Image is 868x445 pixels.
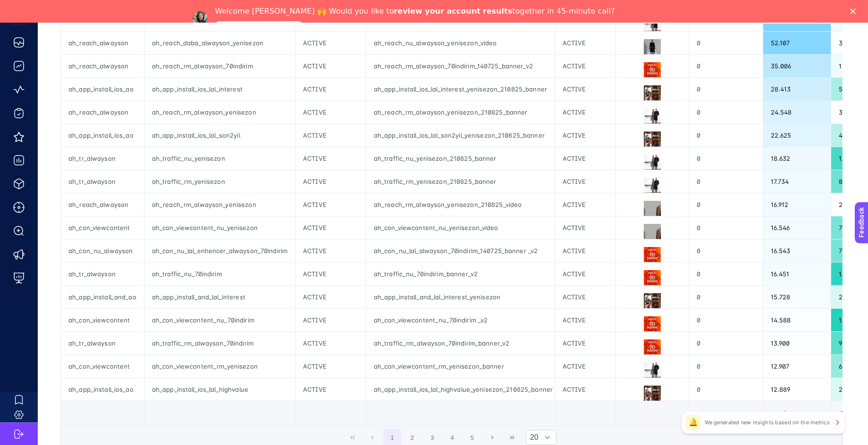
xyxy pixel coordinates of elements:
[763,216,831,239] div: 16.546
[763,55,831,77] div: 35.006
[366,355,555,378] div: ah_con_viewcontent_rm_yenisezon_banner
[763,32,831,54] div: 52.107
[763,355,831,378] div: 12.907
[61,32,144,54] div: ah_reach_alwayson
[295,101,366,124] div: ACTIVE
[555,309,615,331] div: ACTIVE
[61,286,144,308] div: ah_app_install_and_ao
[144,55,295,77] div: ah_reach_rm_alwayson_70indirim
[366,216,555,239] div: ah_con_viewcontent_nu_yenisezon_video
[295,78,366,100] div: ACTIVE
[215,21,303,33] a: Speak with an Expert
[61,55,144,77] div: ah_reach_alwayson
[689,55,763,77] div: 0
[689,170,763,193] div: 0
[295,332,366,354] div: ACTIVE
[144,286,295,308] div: ah_app_install_and_lal_interest
[555,147,615,170] div: ACTIVE
[215,7,615,16] div: Welcome [PERSON_NAME] 🙌 Would you like to together in 45-minute call?
[366,378,555,401] div: ah_app_install_ios_lal_highvalue_yenisezon_210825_banner
[295,32,366,54] div: ACTIVE
[763,147,831,170] div: 18.632
[555,78,615,100] div: ACTIVE
[394,7,480,16] b: review your account
[366,101,555,124] div: ah_reach_rm_alwayson_yenisezon_210825_banner
[763,263,831,285] div: 16.451
[61,239,144,262] div: ah_con_nu_alwayson
[366,78,555,100] div: ah_app_install_ios_lal_interest_yenisezon_210825_banner
[366,32,555,54] div: ah_reach_nu_alwayson_yenisezon_video
[61,78,144,100] div: ah_app_install_ios_ao
[144,309,295,331] div: ah_con_viewcontent_nu_70indirim
[689,378,763,401] div: 0
[555,332,615,354] div: ACTIVE
[366,124,555,147] div: ah_app_install_ios_lal_son2yil_yenisezon_210825_banner
[763,170,831,193] div: 17.734
[144,170,295,193] div: ah_traffic_rm_yenisezon
[61,124,144,147] div: ah_app_install_ios_ao
[689,309,763,331] div: 0
[689,147,763,170] div: 0
[144,124,295,147] div: ah_app_install_ios_lal_son2yil
[555,124,615,147] div: ACTIVE
[366,332,555,354] div: ah_traffic_rm_alwayson_70indirim_banner_v2
[555,101,615,124] div: ACTIVE
[61,147,144,170] div: ah_tr_alwayson
[526,430,539,445] span: Rows per page
[483,7,512,16] b: results
[763,286,831,308] div: 15.728
[144,216,295,239] div: ah_con_viewcontent_nu_yenisezon
[61,216,144,239] div: ah_con_viewcontent
[295,170,366,193] div: ACTIVE
[144,355,295,378] div: ah_con_viewcontent_rm_yenisezon
[366,55,555,77] div: ah_reach_rm_alwayson_70indirim_140725_banner_v2
[763,193,831,216] div: 16.912
[689,332,763,354] div: 0
[61,170,144,193] div: ah_tr_alwayson
[689,355,763,378] div: 0
[295,55,366,77] div: ACTIVE
[61,332,144,354] div: ah_tr_alwayson
[689,216,763,239] div: 0
[763,309,831,331] div: 14.588
[366,193,555,216] div: ah_reach_rm_alwayson_yenisezon_210825_video
[366,309,555,331] div: ah_con_viewcontent_nu_70indirim _v2
[144,32,295,54] div: ah_reach_daba_alwayson_yenisezon
[61,263,144,285] div: ah_tr_alwayson
[295,124,366,147] div: ACTIVE
[61,378,144,401] div: ah_app_install_ios_ao
[689,32,763,54] div: 0
[295,263,366,285] div: ACTIVE
[763,239,831,262] div: 16.543
[295,216,366,239] div: ACTIVE
[295,239,366,262] div: ACTIVE
[689,101,763,124] div: 0
[366,170,555,193] div: ah_traffic_rm_yenisezon_210825_banner
[61,355,144,378] div: ah_con_viewcontent
[144,147,295,170] div: ah_traffic_nu_yenisezon
[366,263,555,285] div: ah_traffic_nu_70indirim_banner_v2
[555,286,615,308] div: ACTIVE
[555,239,615,262] div: ACTIVE
[555,378,615,401] div: ACTIVE
[689,193,763,216] div: 0
[61,101,144,124] div: ah_reach_alwayson
[763,378,831,401] div: 12.889
[6,3,36,10] span: Feedback
[689,239,763,262] div: 0
[295,309,366,331] div: ACTIVE
[366,239,555,262] div: ah_con_nu_lal_alwayson_70indirim_140725_banner _v2
[763,124,831,147] div: 22.625
[295,355,366,378] div: ACTIVE
[366,286,555,308] div: ah_app_install_and_lal_interest_yenisezon
[555,193,615,216] div: ACTIVE
[763,78,831,100] div: 28.413
[144,193,295,216] div: ah_reach_rm_alwayson_yenisezon
[850,8,860,14] div: Close
[555,170,615,193] div: ACTIVE
[686,415,701,430] div: 🔔
[689,286,763,308] div: 0
[555,55,615,77] div: ACTIVE
[555,216,615,239] div: ACTIVE
[771,409,824,418] div: Total: 666.738.00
